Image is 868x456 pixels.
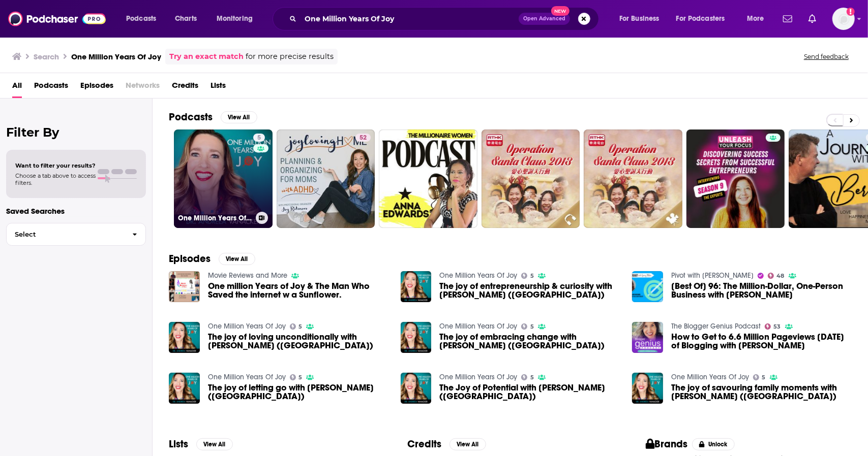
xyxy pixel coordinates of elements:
[450,438,486,450] button: View All
[174,129,273,228] a: 5One Million Years Of Joy
[439,383,620,401] span: The Joy of Potential with [PERSON_NAME] ([GEOGRAPHIC_DATA])
[671,333,852,350] span: How to Get to 6.6 Million Pageviews [DATE] of Blogging with [PERSON_NAME]
[671,271,754,280] a: Pivot with Jenny Blake
[12,77,22,98] a: All
[632,271,663,302] img: [Best Of] 96: The Million-Dollar, One-Person Business with Elaine Pofeldt
[15,162,96,169] span: Want to filter your results?
[169,51,244,62] a: Try an exact match
[6,206,146,216] p: Saved Searches
[253,134,265,142] a: 5
[439,271,517,280] a: One Million Years Of Joy
[632,322,663,353] a: How to Get to 6.6 Million Pageviews in 2 Years of Blogging with Caroline Simmons
[6,223,146,246] button: Select
[521,374,534,380] a: 5
[612,11,672,27] button: open menu
[671,373,749,381] a: One Million Years Of Joy
[401,322,432,353] img: The joy of embracing change with April Rinne (USA)
[208,333,388,350] span: The joy of loving unconditionally with [PERSON_NAME] ([GEOGRAPHIC_DATA])
[219,253,255,265] button: View All
[126,77,160,98] span: Networks
[521,273,534,279] a: 5
[168,11,203,27] a: Charts
[779,10,796,27] a: Show notifications dropdown
[208,271,287,280] a: Movie Reviews and More
[211,77,226,98] span: Lists
[126,12,156,26] span: Podcasts
[208,373,286,381] a: One Million Years Of Joy
[530,274,534,278] span: 5
[290,374,303,380] a: 5
[670,11,740,27] button: open menu
[740,11,777,27] button: open menu
[208,383,388,401] span: The joy of letting go with [PERSON_NAME] ([GEOGRAPHIC_DATA])
[169,373,200,404] a: The joy of letting go with Saylee Panchbhai (Canada)
[530,324,534,329] span: 5
[8,9,106,28] a: Podchaser - Follow, Share and Rate Podcasts
[671,383,852,401] a: The joy of savouring family moments with Matt Domo (USA)
[217,12,253,26] span: Monitoring
[646,438,688,450] h2: Brands
[671,282,852,299] span: [Best Of] 96: The Million-Dollar, One-Person Business with [PERSON_NAME]
[768,273,785,279] a: 48
[671,383,852,401] span: The joy of savouring family moments with [PERSON_NAME] ([GEOGRAPHIC_DATA])
[439,282,620,299] a: The joy of entrepreneurship & curiosity with Paul Gunn (USA)
[530,375,534,380] span: 5
[676,12,725,26] span: For Podcasters
[439,333,620,350] a: The joy of embracing change with April Rinne (USA)
[80,77,113,98] a: Episodes
[439,333,620,350] span: The joy of embracing change with [PERSON_NAME] ([GEOGRAPHIC_DATA])
[747,12,764,26] span: More
[519,13,570,25] button: Open AdvancedNew
[521,323,534,330] a: 5
[208,333,388,350] a: The joy of loving unconditionally with Satish Kumar (UK)
[34,77,68,98] a: Podcasts
[277,129,375,228] a: 52
[169,111,257,123] a: PodcastsView All
[777,274,785,278] span: 48
[360,133,367,143] span: 52
[257,133,261,143] span: 5
[355,134,371,142] a: 52
[196,438,233,450] button: View All
[847,8,855,16] svg: Add a profile image
[172,77,198,98] a: Credits
[551,6,570,16] span: New
[671,282,852,299] a: [Best Of] 96: The Million-Dollar, One-Person Business with Elaine Pofeldt
[208,383,388,401] a: The joy of letting go with Saylee Panchbhai (Canada)
[632,373,663,404] img: The joy of savouring family moments with Matt Domo (USA)
[832,8,855,30] button: Show profile menu
[290,323,303,330] a: 5
[208,282,388,299] span: One million Years of Joy & The Man Who Saved the internet w a Sunflower.
[298,375,302,380] span: 5
[801,52,852,61] button: Send feedback
[523,16,565,21] span: Open Advanced
[7,231,124,238] span: Select
[175,12,197,26] span: Charts
[832,8,855,30] img: User Profile
[774,324,781,329] span: 53
[169,322,200,353] img: The joy of loving unconditionally with Satish Kumar (UK)
[301,11,519,27] input: Search podcasts, credits, & more...
[832,8,855,30] span: Logged in as CaveHenricks
[804,10,820,27] a: Show notifications dropdown
[169,271,200,302] img: One million Years of Joy & The Man Who Saved the internet w a Sunflower.
[401,373,432,404] a: The Joy of Potential with Mike Rubin (USA)
[119,11,169,27] button: open menu
[692,438,735,450] button: Unlock
[169,252,255,265] a: EpisodesView All
[178,214,252,222] h3: One Million Years Of Joy
[671,322,761,331] a: The Blogger Genius Podcast
[753,374,766,380] a: 5
[208,322,286,331] a: One Million Years Of Joy
[401,271,432,302] img: The joy of entrepreneurship & curiosity with Paul Gunn (USA)
[671,333,852,350] a: How to Get to 6.6 Million Pageviews in 2 Years of Blogging with Caroline Simmons
[209,11,266,27] button: open menu
[246,51,334,62] span: for more precise results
